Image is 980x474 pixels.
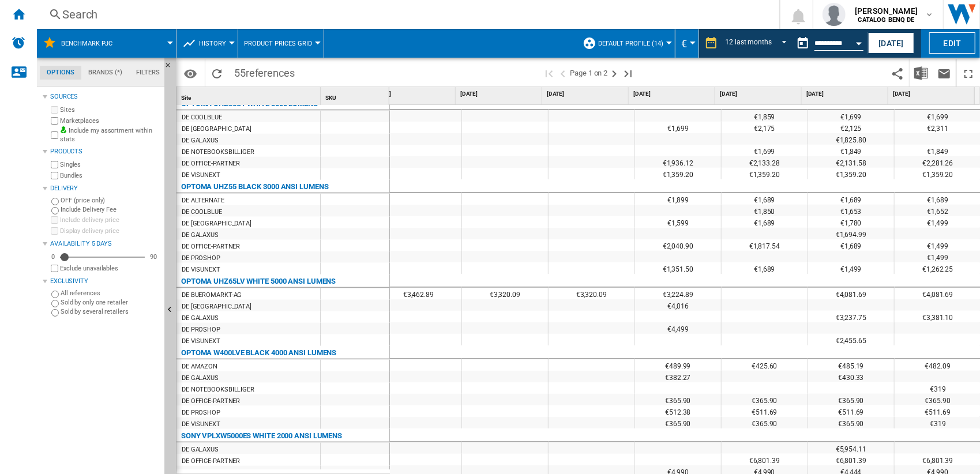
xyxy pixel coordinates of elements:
[51,216,58,224] input: Include delivery price
[808,133,894,145] div: €1,825.80
[957,59,980,86] button: Maximize
[722,216,808,228] div: €1,689
[635,156,721,168] div: €1,936.12
[61,307,160,316] label: Sold by several retailers
[51,128,58,142] input: Include my assortment within stats
[182,336,220,347] div: DE VISUNEXT
[635,359,721,371] div: €489.99
[51,300,59,307] input: Sold by only one retailer
[181,180,329,194] div: OPTOMA UHZ55 BLACK 3000 ANSI LUMENS
[462,288,548,299] div: €3,320.09
[808,417,894,428] div: €365.90
[808,334,894,345] div: €2,455.65
[60,264,160,273] label: Exclude unavailables
[51,291,59,298] input: All references
[51,207,59,215] input: Include Delivery Fee
[228,59,301,84] span: 55
[51,161,58,168] input: Singles
[179,87,320,105] div: Site Sort None
[182,206,222,218] div: DE COOLBLUE
[635,417,721,428] div: €365.90
[724,34,791,53] md-select: REPORTS.WIZARD.STEPS.REPORT.STEPS.REPORT_OPTIONS.PERIOD: 12 last months
[51,106,58,114] input: Sites
[808,288,894,299] div: €4,081.69
[182,170,220,181] div: DE VISUNEXT
[720,90,799,98] span: [DATE]
[722,156,808,168] div: €2,133.28
[50,92,160,101] div: Sources
[722,122,808,133] div: €2,175
[545,87,628,101] div: [DATE]
[182,112,222,123] div: DE COOLBLUE
[376,288,461,299] div: €3,462.89
[858,16,915,24] b: CATALOG BENQ DE
[460,90,539,98] span: [DATE]
[635,405,721,417] div: €512.38
[635,216,721,228] div: €1,599
[635,193,721,205] div: €1,899
[868,32,914,54] button: [DATE]
[808,405,894,417] div: €511.69
[61,196,160,205] label: OFF (price only)
[182,29,232,58] div: History
[933,59,956,86] button: Send this report by email
[60,126,67,133] img: mysite-bg-18x18.png
[722,110,808,122] div: €1,859
[182,324,220,336] div: DE PROSHOP
[246,67,295,79] span: references
[929,32,975,54] button: Edit
[722,168,808,179] div: €1,359.20
[808,168,894,179] div: €1,359.20
[182,456,240,467] div: DE OFFICE-PARTNER
[549,288,634,299] div: €3,320.09
[635,288,721,299] div: €3,224.89
[722,405,808,417] div: €511.69
[371,87,455,101] div: [DATE]
[791,29,866,58] div: This report is based on a date in the past.
[570,59,607,86] span: Page 1 on 2
[181,95,191,101] span: Site
[43,29,170,58] div: Benchmark PJC
[808,311,894,322] div: €3,237.75
[182,146,254,158] div: DE NOTEBOOKSBILLIGER
[51,117,58,125] input: Marketplaces
[60,126,160,144] label: Include my assortment within stats
[808,110,894,122] div: €1,699
[635,322,721,334] div: €4,499
[556,59,570,86] button: >Previous page
[855,5,918,17] span: [PERSON_NAME]
[722,394,808,405] div: €365.90
[205,59,228,86] button: Reload
[722,239,808,251] div: €1,817.54
[598,40,663,47] span: Default profile (14)
[51,227,58,235] input: Display delivery price
[808,228,894,239] div: €1,694.99
[182,373,219,384] div: DE GALAXUS
[62,6,749,22] div: Search
[181,346,336,360] div: OPTOMA W400LVE BLACK 4000 ANSI LUMENS
[635,122,721,133] div: €1,699
[147,253,160,261] div: 90
[598,29,669,58] button: Default profile (14)
[635,239,721,251] div: €2,040.90
[681,29,693,58] button: €
[182,230,219,241] div: DE GALAXUS
[718,87,801,101] div: [DATE]
[914,66,928,80] img: excel-24x24.png
[910,59,933,86] button: Download in Excel
[181,274,336,288] div: OPTOMA UHZ65LV WHITE 5000 ANSI LUMENS
[323,87,389,105] div: Sort None
[607,59,621,86] button: Next page
[12,36,25,50] img: alerts-logo.svg
[182,123,251,135] div: DE [GEOGRAPHIC_DATA]
[51,309,59,317] input: Sold by several retailers
[129,66,167,80] md-tab-item: Filters
[182,313,219,324] div: DE GALAXUS
[61,205,160,214] label: Include Delivery Fee
[61,40,112,47] span: Benchmark PJC
[808,394,894,405] div: €365.90
[722,454,808,465] div: €6,801.39
[51,172,58,179] input: Bundles
[323,87,389,105] div: SKU Sort None
[891,87,975,101] div: [DATE]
